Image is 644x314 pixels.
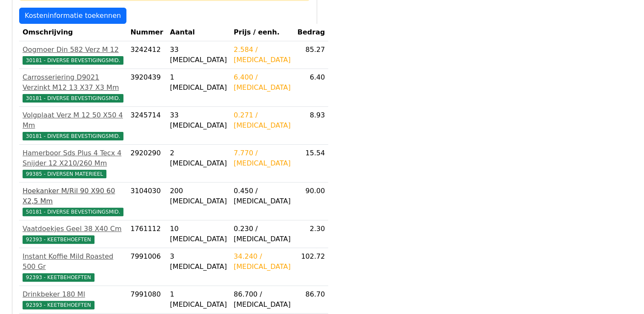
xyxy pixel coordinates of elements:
a: Kosteninformatie toekennen [19,8,126,24]
div: 1 [MEDICAL_DATA] [170,72,227,93]
td: 7991080 [127,286,166,314]
div: 34.240 / [MEDICAL_DATA] [234,251,291,272]
div: Drinkbeker 180 Ml [23,289,123,300]
td: 3242412 [127,41,166,69]
a: Hoekanker M/Ril 90 X90 60 X2,5 Mm50181 - DIVERSE BEVESTIGINGSMID. [23,186,123,217]
span: 92393 - KEETBEHOEFTEN [23,301,94,309]
div: 0.271 / [MEDICAL_DATA] [234,110,291,131]
a: Drinkbeker 180 Ml92393 - KEETBEHOEFTEN [23,289,123,310]
td: 90.00 [294,183,329,220]
div: 6.400 / [MEDICAL_DATA] [234,72,291,93]
a: Hamerboor Sds Plus 4 Tecx 4 Snijder 12 X210/260 Mm99385 - DIVERSEN MATERIEEL [23,148,123,179]
td: 15.54 [294,145,329,183]
td: 1761112 [127,220,166,248]
td: 3920439 [127,69,166,107]
a: Instant Koffie Mild Roasted 500 Gr92393 - KEETBEHOEFTEN [23,251,123,282]
a: Oogmoer Din 582 Verz M 1230181 - DIVERSE BEVESTIGINGSMID. [23,45,123,65]
th: Bedrag [294,24,329,41]
td: 2.30 [294,220,329,248]
a: Vaatdoekjes Geel 38 X40 Cm92393 - KEETBEHOEFTEN [23,224,123,244]
div: 86.700 / [MEDICAL_DATA] [234,289,291,310]
td: 3104030 [127,183,166,220]
div: Vaatdoekjes Geel 38 X40 Cm [23,224,123,234]
div: 2 [MEDICAL_DATA] [170,148,227,168]
td: 6.40 [294,69,329,107]
th: Aantal [166,24,230,41]
div: Oogmoer Din 582 Verz M 12 [23,45,123,55]
div: Carrosseriering D9021 Verzinkt M12 13 X37 X3 Mm [23,72,123,93]
a: Volgplaat Verz M 12 50 X50 4 Mm30181 - DIVERSE BEVESTIGINGSMID. [23,110,123,141]
div: 0.450 / [MEDICAL_DATA] [234,186,291,206]
span: 92393 - KEETBEHOEFTEN [23,273,94,282]
span: 99385 - DIVERSEN MATERIEEL [23,170,106,178]
td: 102.72 [294,248,329,286]
div: Volgplaat Verz M 12 50 X50 4 Mm [23,110,123,131]
div: 200 [MEDICAL_DATA] [170,186,227,206]
div: 10 [MEDICAL_DATA] [170,224,227,244]
th: Prijs / eenh. [230,24,294,41]
th: Nummer [127,24,166,41]
th: Omschrijving [19,24,127,41]
span: 30181 - DIVERSE BEVESTIGINGSMID. [23,56,123,65]
div: 7.770 / [MEDICAL_DATA] [234,148,291,168]
td: 3245714 [127,107,166,145]
div: Instant Koffie Mild Roasted 500 Gr [23,251,123,272]
div: 0.230 / [MEDICAL_DATA] [234,224,291,244]
div: 2.584 / [MEDICAL_DATA] [234,45,291,65]
td: 2920290 [127,145,166,183]
span: 50181 - DIVERSE BEVESTIGINGSMID. [23,208,123,216]
span: 30181 - DIVERSE BEVESTIGINGSMID. [23,132,123,140]
div: 33 [MEDICAL_DATA] [170,45,227,65]
td: 8.93 [294,107,329,145]
div: Hamerboor Sds Plus 4 Tecx 4 Snijder 12 X210/260 Mm [23,148,123,168]
td: 86.70 [294,286,329,314]
div: 3 [MEDICAL_DATA] [170,251,227,272]
span: 30181 - DIVERSE BEVESTIGINGSMID. [23,94,123,103]
div: 1 [MEDICAL_DATA] [170,289,227,310]
td: 7991006 [127,248,166,286]
div: 33 [MEDICAL_DATA] [170,110,227,131]
div: Hoekanker M/Ril 90 X90 60 X2,5 Mm [23,186,123,206]
a: Carrosseriering D9021 Verzinkt M12 13 X37 X3 Mm30181 - DIVERSE BEVESTIGINGSMID. [23,72,123,103]
td: 85.27 [294,41,329,69]
span: 92393 - KEETBEHOEFTEN [23,235,94,244]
